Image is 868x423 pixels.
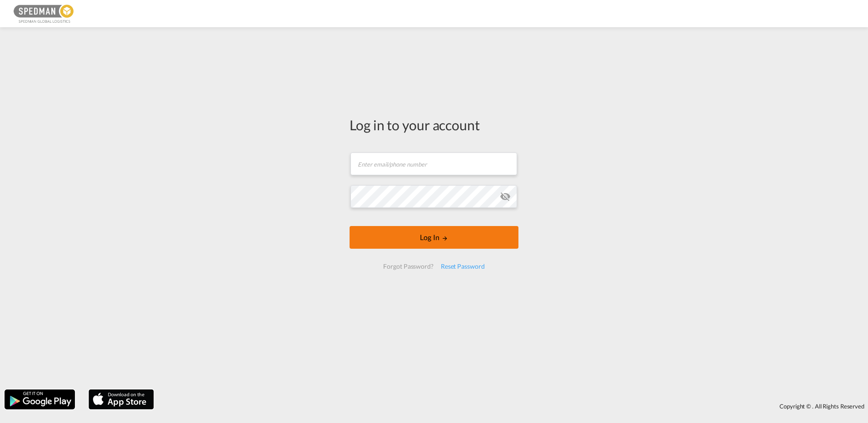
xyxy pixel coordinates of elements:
input: Enter email/phone number [350,152,517,175]
md-icon: icon-eye-off [500,191,511,202]
img: google.png [4,389,76,410]
img: apple.png [88,389,155,410]
div: Log in to your account [350,115,518,134]
img: c12ca350ff1b11efb6b291369744d907.png [14,4,75,24]
div: Reset Password [437,258,488,275]
button: LOGIN [350,226,518,249]
div: Copyright © . All Rights Reserved [158,398,868,414]
div: Forgot Password? [380,258,437,275]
